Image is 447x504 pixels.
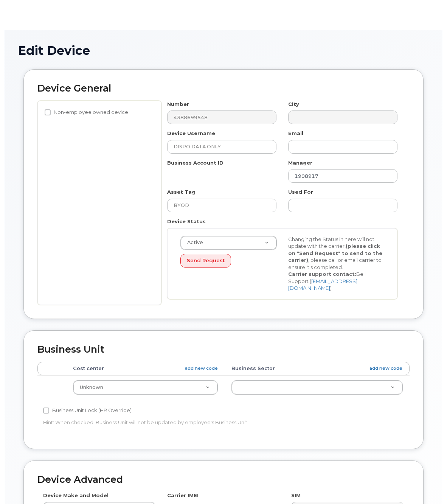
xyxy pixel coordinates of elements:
[167,218,206,225] label: Device Status
[181,236,276,250] a: Active
[37,344,410,355] h2: Business Unit
[180,254,231,268] button: Send Request
[66,362,225,375] th: Cost center
[43,406,132,415] label: Business Unit Lock (HR Override)
[185,365,218,372] a: add new code
[37,83,410,94] h2: Device General
[225,362,410,375] th: Business Sector
[288,278,357,291] a: [EMAIL_ADDRESS][DOMAIN_NAME]
[183,239,203,246] span: Active
[288,159,312,166] label: Manager
[18,44,429,57] h1: Edit Device
[288,101,299,108] label: City
[73,381,217,394] a: Unknown
[288,271,356,277] strong: Carrier support contact:
[167,159,223,166] label: Business Account ID
[167,188,196,196] label: Asset Tag
[43,419,279,426] p: Hint: When checked, Business Unit will not be updated by employee's Business Unit
[288,188,313,196] label: Used For
[288,130,303,137] label: Email
[45,109,51,115] input: Non-employee owned device
[288,243,382,263] strong: (please click on "Send Request" to send to the carrier)
[288,169,397,183] input: Select manager
[45,108,128,117] label: Non-employee owned device
[43,492,109,499] label: Device Make and Model
[43,408,49,414] input: Business Unit Lock (HR Override)
[37,474,410,485] h2: Device Advanced
[291,492,301,499] label: SIM
[167,130,215,137] label: Device Username
[167,101,189,108] label: Number
[80,384,103,390] span: Unknown
[167,492,199,499] label: Carrier IMEI
[369,365,402,372] a: add new code
[282,236,390,292] div: Changing the Status in here will not update with the carrier, , please call or email carrier to e...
